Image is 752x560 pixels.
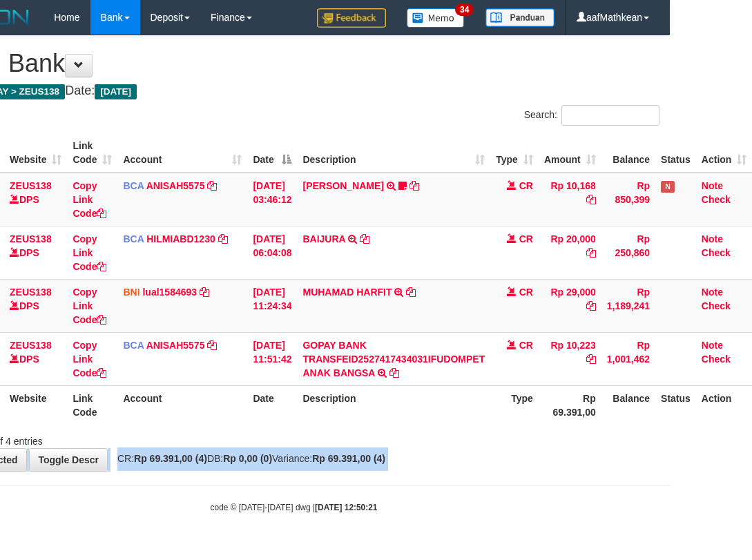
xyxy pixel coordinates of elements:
th: Account: activate to sort column ascending [117,133,247,173]
td: DPS [4,279,67,332]
td: DPS [4,226,67,279]
a: Copy lual1584693 to clipboard [200,287,209,298]
th: Account [117,385,247,425]
td: [DATE] 06:04:08 [247,226,297,279]
a: GOPAY BANK TRANSFEID2527417434031IFUDOMPET ANAK BANGSA [302,340,485,378]
a: ZEUS138 [10,233,52,244]
a: Copy Link Code [73,287,106,325]
span: CR [519,180,533,191]
td: Rp 1,189,241 [601,279,655,332]
span: 34 [455,3,474,16]
strong: Rp 69.391,00 (4) [134,453,207,464]
td: [DATE] 11:24:34 [247,279,297,332]
a: HILMIABD1230 [146,233,215,244]
th: Website: activate to sort column ascending [4,133,67,173]
a: Copy Link Code [73,233,106,272]
a: Copy INA PAUJANAH to clipboard [409,180,419,191]
th: Website [4,385,67,425]
a: ANISAH5575 [146,180,205,191]
a: Check [702,300,731,311]
strong: Rp 69.391,00 (4) [312,453,385,464]
a: BAIJURA [302,233,345,244]
th: Link Code: activate to sort column ascending [67,133,117,173]
th: Status [655,133,696,173]
th: Type: activate to sort column ascending [490,133,539,173]
th: Type [490,385,539,425]
a: Check [702,247,731,258]
span: BCA [123,340,144,351]
td: Rp 1,001,462 [601,332,655,385]
span: BCA [123,233,144,244]
a: ZEUS138 [10,340,52,351]
a: Note [702,180,723,191]
a: lual1584693 [142,287,197,298]
a: Copy Rp 10,223 to clipboard [586,354,596,365]
small: code © [DATE]-[DATE] dwg | [211,503,378,512]
a: Copy Rp 10,168 to clipboard [586,194,596,205]
span: [DATE] [95,84,137,99]
a: Copy Link Code [73,180,106,219]
th: Description: activate to sort column ascending [297,133,490,173]
span: CR [519,233,533,244]
a: [PERSON_NAME] [302,180,383,191]
td: [DATE] 11:51:42 [247,332,297,385]
td: Rp 20,000 [539,226,601,279]
th: Balance [601,133,655,173]
a: Copy Link Code [73,340,106,378]
td: Rp 10,168 [539,173,601,226]
a: ZEUS138 [10,180,52,191]
img: Feedback.jpg [317,8,386,28]
a: Check [702,354,731,365]
img: Button%20Memo.svg [407,8,465,28]
span: CR [519,340,533,351]
a: Check [702,194,731,205]
a: Copy MUHAMAD HARFIT to clipboard [406,287,416,298]
th: Description [297,385,490,425]
span: BCA [123,180,144,191]
a: ZEUS138 [10,287,52,298]
a: Copy HILMIABD1230 to clipboard [218,233,228,244]
td: Rp 850,399 [601,173,655,226]
td: Rp 10,223 [539,332,601,385]
span: BNI [123,287,139,298]
th: Date: activate to sort column descending [247,133,297,173]
td: DPS [4,332,67,385]
th: Status [655,385,696,425]
input: Search: [561,105,659,126]
span: CR [519,287,533,298]
a: Note [702,287,723,298]
a: Note [702,340,723,351]
a: Copy Rp 20,000 to clipboard [586,247,596,258]
img: panduan.png [485,8,555,27]
span: CR: DB: Variance: [110,453,385,464]
td: Rp 250,860 [601,226,655,279]
th: Rp 69.391,00 [539,385,601,425]
td: DPS [4,173,67,226]
a: Toggle Descr [29,448,108,472]
strong: [DATE] 12:50:21 [315,503,377,512]
td: [DATE] 03:46:12 [247,173,297,226]
th: Balance [601,385,655,425]
td: Rp 29,000 [539,279,601,332]
a: Copy BAIJURA to clipboard [360,233,369,244]
a: Copy GOPAY BANK TRANSFEID2527417434031IFUDOMPET ANAK BANGSA to clipboard [389,367,399,378]
th: Amount: activate to sort column ascending [539,133,601,173]
label: Search: [524,105,659,126]
a: Copy ANISAH5575 to clipboard [207,180,217,191]
a: Note [702,233,723,244]
strong: Rp 0,00 (0) [223,453,272,464]
a: Copy Rp 29,000 to clipboard [586,300,596,311]
a: Copy ANISAH5575 to clipboard [207,340,217,351]
th: Link Code [67,385,117,425]
a: ANISAH5575 [146,340,205,351]
a: MUHAMAD HARFIT [302,287,392,298]
span: Has Note [661,181,675,193]
th: Date [247,385,297,425]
